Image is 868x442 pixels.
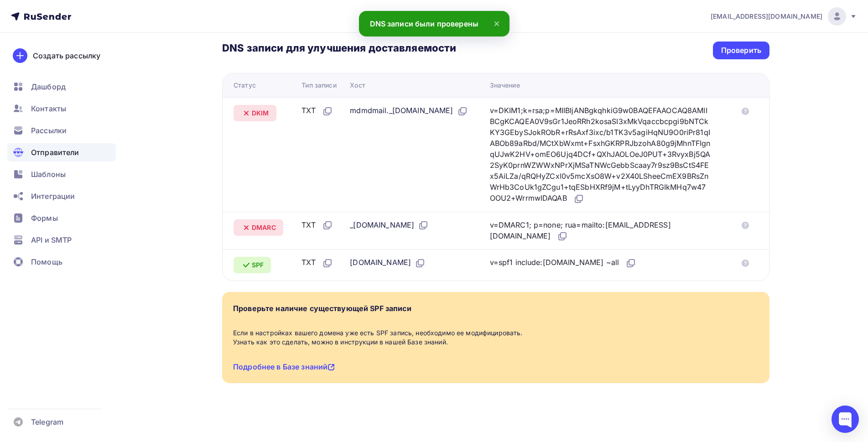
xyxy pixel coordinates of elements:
[31,256,62,267] span: Помощь
[31,81,66,92] span: Дашборд
[252,223,276,232] span: DMARC
[233,362,335,371] a: Подробнее в Базе знаний
[490,257,637,269] div: v=spf1 include:[DOMAIN_NAME] ~all
[252,109,269,118] span: DKIM
[234,81,256,90] div: Статус
[7,165,116,183] a: Шаблоны
[31,234,72,245] span: API и SMTP
[7,99,116,118] a: Контакты
[301,81,336,90] div: Тип записи
[222,42,456,56] h3: DNS записи для улучшения доставляемости
[31,125,67,136] span: Рассылки
[350,81,365,90] div: Хост
[31,147,79,158] span: Отправители
[490,219,711,242] div: v=DMARC1; p=none; rua=mailto:[EMAIL_ADDRESS][DOMAIN_NAME]
[301,219,333,231] div: TXT
[350,105,468,117] div: mdmdmail._[DOMAIN_NAME]
[31,416,63,427] span: Telegram
[490,81,520,90] div: Значение
[301,257,333,269] div: TXT
[490,105,711,204] div: v=DKIM1;k=rsa;p=MIIBIjANBgkqhkiG9w0BAQEFAAOCAQ8AMIIBCgKCAQEA0V9sGr1JeoRRh2kosaSI3xMkVqaccbcpgi9bN...
[252,260,264,270] span: SPF
[7,143,116,161] a: Отправители
[350,257,426,269] div: [DOMAIN_NAME]
[233,303,411,314] div: Проверьте наличие существующей SPF записи
[7,121,116,140] a: Рассылки
[31,103,66,114] span: Контакты
[7,209,116,227] a: Формы
[7,78,116,96] a: Дашборд
[350,219,429,231] div: _[DOMAIN_NAME]
[31,213,58,224] span: Формы
[33,50,100,61] div: Создать рассылку
[711,7,857,26] a: [EMAIL_ADDRESS][DOMAIN_NAME]
[31,191,75,202] span: Интеграции
[31,169,66,180] span: Шаблоны
[301,105,333,117] div: TXT
[233,328,759,347] div: Если в настройках вашего домена уже есть SPF запись, необходимо ее модифицировать. Узнать как это...
[711,12,822,21] span: [EMAIL_ADDRESS][DOMAIN_NAME]
[721,45,761,56] div: Проверить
